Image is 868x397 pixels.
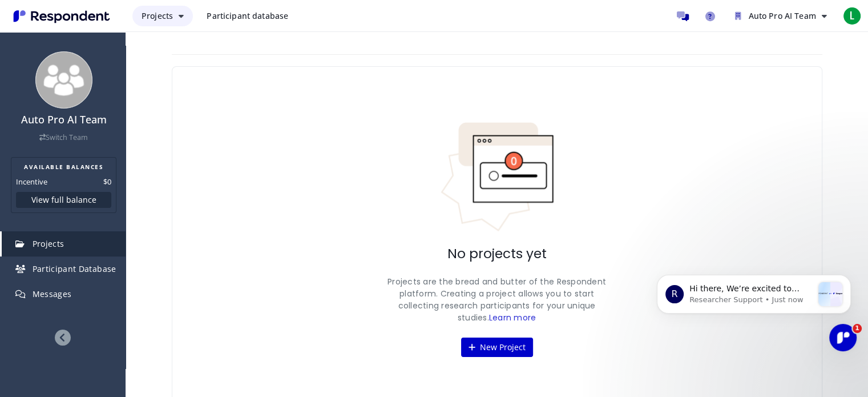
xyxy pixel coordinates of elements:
span: Participant Database [33,263,116,274]
span: Projects [142,10,173,21]
h4: Auto Pro AI Team [7,114,120,126]
iframe: Intercom live chat [829,324,857,351]
a: Help and support [699,5,721,27]
button: New Project [461,338,533,357]
p: Projects are the bread and butter of the Respondent platform. Creating a project allows you to st... [383,276,611,324]
button: Auto Pro AI Team [726,6,836,26]
span: 1 [853,324,862,333]
img: team_avatar_256.png [35,51,92,109]
button: Projects [132,6,193,26]
span: Projects [33,238,64,249]
dt: Incentive [16,176,47,187]
section: Balance summary [11,157,116,213]
iframe: Intercom notifications message [640,252,868,366]
img: Respondent [9,7,114,26]
a: Message participants [671,5,694,27]
span: L [843,7,861,25]
a: Switch Team [39,133,88,142]
span: Messages [33,288,72,299]
a: Learn more [489,312,536,323]
h2: AVAILABLE BALANCES [16,162,111,171]
button: View full balance [16,192,111,208]
h2: No projects yet [447,246,547,262]
img: No projects indicator [440,122,554,232]
span: Auto Pro AI Team [748,10,815,21]
a: Participant database [197,6,297,26]
dd: $0 [103,176,111,187]
button: L [841,6,863,26]
span: Participant database [207,10,288,21]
